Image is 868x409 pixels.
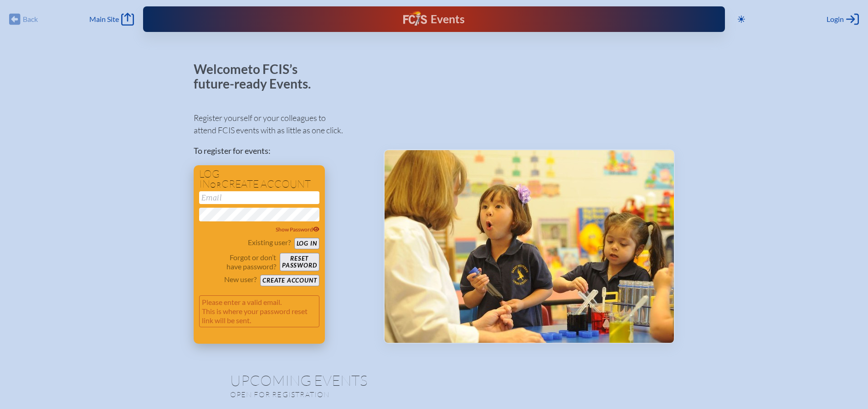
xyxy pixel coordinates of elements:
p: Forgot or don’t have password? [199,253,277,271]
a: Main Site [89,13,134,26]
button: Log in [294,238,319,249]
p: Existing user? [248,238,291,247]
p: New user? [224,275,257,284]
button: Create account [260,275,319,286]
span: Login [827,15,844,24]
h1: Log in create account [199,169,319,189]
p: Open for registration [230,390,471,399]
button: Resetpassword [280,253,319,271]
img: Events [385,150,674,343]
span: Main Site [89,15,119,24]
p: Register yourself or your colleagues to attend FCIS events with as little as one click. [194,112,369,136]
div: FCIS Events — Future ready [303,11,565,27]
p: Welcome to FCIS’s future-ready Events. [194,62,321,91]
input: Email [199,191,319,204]
span: Show Password [276,226,319,233]
h1: Upcoming Events [230,373,638,388]
p: To register for events: [194,145,369,157]
p: Please enter a valid email. This is where your password reset link will be sent. [199,295,319,327]
span: or [210,180,221,189]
